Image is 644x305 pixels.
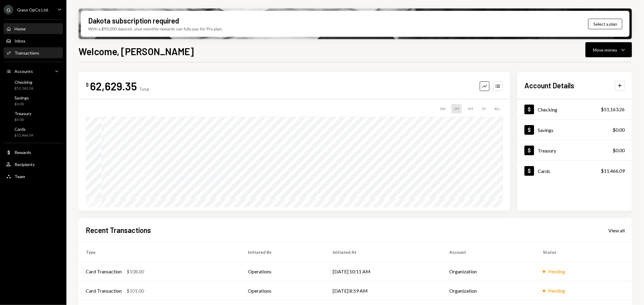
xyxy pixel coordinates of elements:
div: $11,466.09 [601,167,625,175]
td: Operations [241,281,325,300]
div: Grass OpCo Ltd. [17,7,49,12]
a: Home [4,23,63,34]
div: $108.00 [127,268,144,275]
div: Pending [548,287,565,294]
div: Home [14,26,26,31]
div: Cards [538,168,550,174]
div: 3M [465,104,476,113]
div: $0.00 [14,102,29,107]
th: Initiated By [241,243,325,262]
div: $101.00 [127,287,144,294]
div: Total [139,86,149,92]
a: Recipients [4,159,63,170]
th: Type [78,243,241,262]
div: 1M [451,104,462,113]
a: Checking$51,163.26 [517,99,632,119]
div: Recipients [14,162,35,167]
a: Transactions [4,47,63,58]
a: Treasury$0.00 [4,109,63,124]
div: Savings [14,95,29,100]
a: Savings$0.00 [4,93,63,108]
div: 62,629.35 [90,79,137,93]
a: Cards$11,466.09 [517,161,632,181]
div: Inbox [14,38,25,43]
div: Transactions [14,50,39,55]
td: Organization [442,262,536,281]
td: [DATE] 10:11 AM [325,262,442,281]
div: Rewards [14,150,31,155]
div: $11,466.09 [14,133,33,138]
h1: Welcome, [PERSON_NAME] [78,45,194,57]
div: Checking [14,80,33,85]
div: Card Transaction [86,287,122,294]
a: Savings$0.00 [517,120,632,140]
a: Checking$51,163.26 [4,78,63,92]
div: 1W [437,104,448,113]
div: Pending [548,268,565,275]
a: Cards$11,466.09 [4,125,63,139]
div: Treasury [538,148,556,153]
div: $0.00 [613,126,625,134]
div: Cards [14,127,33,132]
th: Initiated At [325,243,442,262]
td: Organization [442,281,536,300]
div: With a $90,000 deposit, your monthly rewards can fully pay for Pro plan. [88,26,223,32]
td: [DATE] 8:59 AM [325,281,442,300]
th: Account [442,243,536,262]
div: $51,163.26 [14,86,33,91]
div: View all [608,228,625,234]
div: 1Y [479,104,488,113]
a: Accounts [4,66,63,77]
h2: Account Details [524,80,574,90]
td: Operations [241,262,325,281]
div: $0.00 [613,147,625,154]
a: Rewards [4,147,63,158]
a: Team [4,171,63,182]
div: $0.00 [14,117,31,122]
a: View all [608,227,625,234]
a: Inbox [4,35,63,46]
div: Dakota subscription required [88,16,179,26]
div: ALL [492,104,503,113]
div: Team [14,174,25,179]
div: Move money [593,47,617,53]
h2: Recent Transactions [86,225,151,235]
div: Treasury [14,111,31,116]
div: Checking [538,107,557,112]
div: G [4,5,13,14]
div: $ [86,82,89,88]
button: Select a plan [588,19,622,29]
div: Savings [538,127,553,133]
th: Status [536,243,632,262]
div: Card Transaction [86,268,122,275]
div: Accounts [14,69,33,74]
a: Treasury$0.00 [517,140,632,160]
div: $51,163.26 [601,106,625,113]
button: Move money [585,42,632,57]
